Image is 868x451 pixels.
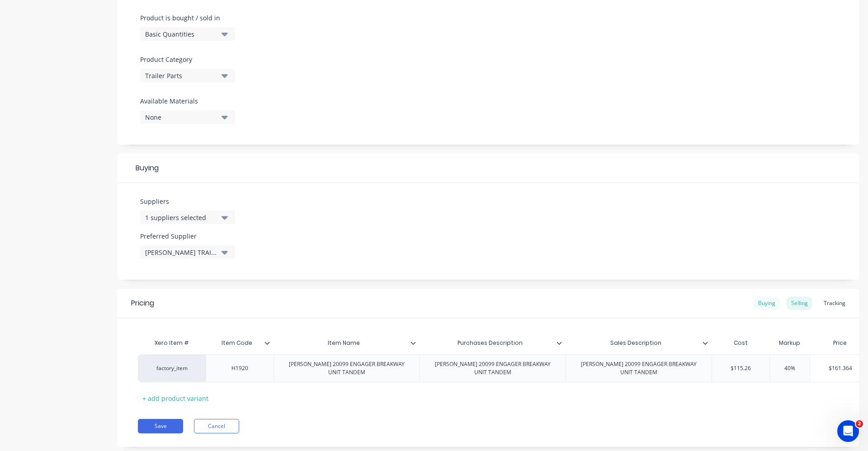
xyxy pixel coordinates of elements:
[570,358,708,378] div: [PERSON_NAME] 20099 ENGAGER BREAKWAY UNIT TANDEM
[140,96,235,106] label: Available Materials
[140,197,235,206] label: Suppliers
[206,334,274,352] div: Item Code
[566,334,712,352] div: Sales Description
[712,334,769,352] div: Cost
[420,332,560,354] div: Purchases Description
[140,110,235,124] button: None
[856,420,863,428] span: 2
[767,357,812,380] div: 40%
[420,334,566,352] div: Purchases Description
[145,213,217,222] div: 1 suppliers selected
[566,332,706,354] div: Sales Description
[194,419,239,433] button: Cancel
[131,298,154,309] div: Pricing
[278,358,416,378] div: [PERSON_NAME] 20099 ENGAGER BREAKWAY UNIT TANDEM
[206,332,268,354] div: Item Code
[145,113,217,122] div: None
[712,357,769,380] div: $115.26
[140,231,235,241] label: Preferred Supplier
[217,362,263,374] div: H1920
[147,364,197,372] div: factory_item
[274,334,420,352] div: Item Name
[819,296,850,310] div: Tracking
[138,419,183,433] button: Save
[118,154,859,183] div: Buying
[140,27,235,41] button: Basic Quantities
[138,391,213,405] div: + add product variant
[140,55,231,64] label: Product Category
[145,29,217,39] div: Basic Quantities
[140,245,235,259] button: [PERSON_NAME] TRAILER PARTS
[787,296,812,310] div: Selling
[145,71,217,80] div: Trailer Parts
[274,332,414,354] div: Item Name
[140,69,235,82] button: Trailer Parts
[140,211,235,224] button: 1 suppliers selected
[140,13,231,23] label: Product is bought / sold in
[145,248,217,257] div: [PERSON_NAME] TRAILER PARTS
[138,334,206,352] div: Xero Item #
[769,334,810,352] div: Markup
[754,296,780,310] div: Buying
[424,358,562,378] div: [PERSON_NAME] 20099 ENGAGER BREAKWAY UNIT TANDEM
[837,420,859,442] iframe: Intercom live chat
